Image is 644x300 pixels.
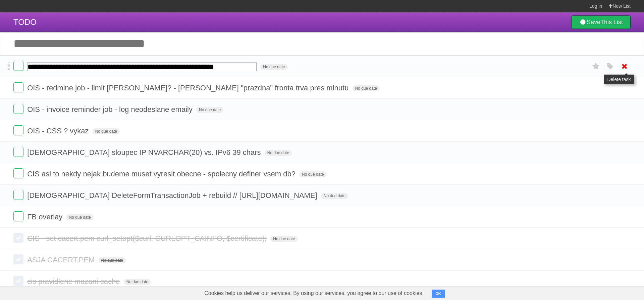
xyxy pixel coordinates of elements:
span: OIS - invoice reminder job - log neodeslane emaily [27,105,194,114]
span: No due date [260,64,287,70]
label: Star task [590,82,602,93]
label: Done [13,82,23,92]
label: Done [13,104,23,114]
span: FB overlay [27,213,64,221]
span: OIS - redmine job - limit [PERSON_NAME]? - [PERSON_NAME] "prazdna" fronta trva pres minutu [27,84,350,92]
span: TODO [13,17,37,27]
label: Star task [590,61,602,72]
button: OK [432,290,445,298]
label: Done [13,190,23,200]
span: ASJA CACERT.PEM [27,256,96,264]
span: No due date [353,85,380,91]
label: Done [13,61,23,71]
label: Done [13,276,23,286]
span: No due date [93,128,120,134]
label: Done [13,125,23,135]
label: Done [13,147,23,157]
span: No due date [270,236,298,242]
label: Star task [590,211,602,222]
span: CIS - set cacert.pem curl_setopt($curl, CURLOPT_CAINFO, $certificate); [27,234,268,243]
b: This List [600,19,623,26]
span: No due date [265,150,292,156]
label: Star task [590,190,602,201]
span: cis pravidlene mazani cache [27,277,121,286]
span: [DEMOGRAPHIC_DATA] sloupec IP NVARCHAR(20) vs. IPv6 39 chars [27,148,262,157]
span: No due date [66,214,93,220]
label: Done [13,233,23,243]
label: Done [13,211,23,221]
label: Star task [590,168,602,179]
span: No due date [124,279,151,285]
span: No due date [299,171,326,177]
label: Done [13,254,23,264]
label: Done [13,168,23,178]
span: No due date [321,193,348,199]
label: Star task [590,104,602,115]
span: No due date [99,257,126,263]
span: CIS asi to nekdy nejak budeme muset vyresit obecne - spolecny definer vsem db? [27,170,297,178]
span: Cookies help us deliver our services. By using our services, you agree to our use of cookies. [198,287,430,300]
span: OIS - CSS ? vykaz [27,127,90,135]
label: Star task [590,125,602,136]
label: Star task [590,147,602,158]
span: No due date [196,107,223,113]
a: SaveThis List [571,15,631,29]
span: [DEMOGRAPHIC_DATA] DeleteFormTransactionJob + rebuild // [URL][DOMAIN_NAME] [27,191,319,200]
